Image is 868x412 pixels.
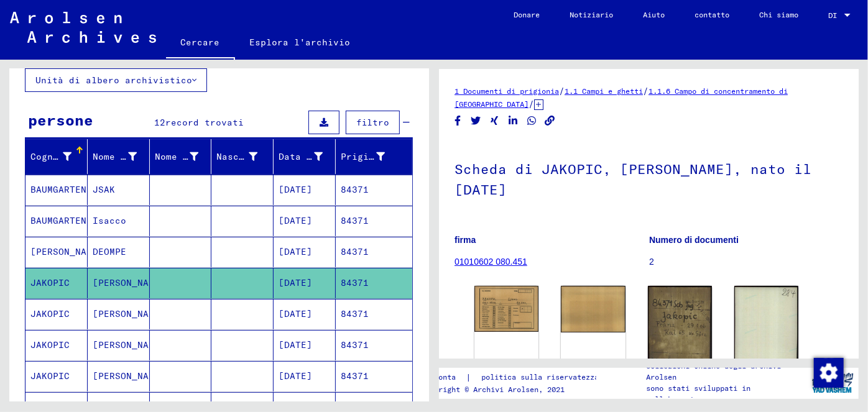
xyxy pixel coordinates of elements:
font: [DATE] [279,184,312,195]
font: 84371 [341,308,369,319]
font: DEOMPE [93,246,126,257]
div: Prigioniero n. [341,147,400,167]
img: 001.jpg [474,286,538,332]
a: 1 Documenti di prigionia [455,86,559,96]
font: Data di nascita [279,151,362,162]
font: Chi siamo [759,10,798,19]
font: [PERSON_NAME] [93,308,165,319]
font: Cercare [181,37,220,48]
button: Condividi su Facebook [451,113,464,129]
font: 84371 [341,184,369,195]
button: Condividi su WhatsApp [525,113,538,129]
font: [DATE] [279,308,312,319]
img: 002.jpg [561,286,625,332]
font: [PERSON_NAME] [93,370,165,382]
font: DI [828,11,837,20]
mat-header-cell: Data di nascita [274,139,336,174]
font: Copyright © Archivi Arolsen, 2021 [421,385,565,394]
button: Unità di albero archivistico [25,68,207,92]
mat-header-cell: Nome di battesimo [88,139,150,174]
mat-header-cell: Nascita [211,139,274,174]
font: 84371 [341,277,369,288]
div: Nascita [216,147,273,167]
font: Nome di battesimo [93,151,188,162]
font: JSAK [93,184,115,195]
font: [PERSON_NAME] [30,246,103,257]
font: 84371 [341,215,369,226]
font: [DATE] [279,370,312,382]
font: filtro [356,117,389,128]
mat-header-cell: Prigioniero n. [336,139,412,174]
font: Cognome [30,151,70,162]
font: JAKOPIC [30,308,70,319]
a: 01010602 080.451 [455,257,527,267]
font: Notiziario [570,10,613,19]
button: Condividi su LinkedIn [507,113,520,129]
font: firma [455,235,476,245]
font: Scheda di JAKOPIC, [PERSON_NAME], nato il [DATE] [455,160,811,198]
img: Arolsen_neg.svg [10,12,156,43]
font: Donare [514,10,540,19]
a: impronta [421,371,466,384]
font: Isacco [93,215,126,226]
font: 2 [649,257,654,267]
font: Unità di albero archivistico [35,75,192,86]
font: JAKOPIC [30,370,70,382]
font: 12 [155,117,166,128]
font: Prigioniero n. [341,151,419,162]
font: [DATE] [279,215,312,226]
a: Cercare [166,27,235,60]
img: Modifica consenso [814,358,844,388]
font: politica sulla riservatezza [481,372,599,382]
font: / [529,98,534,109]
font: 84371 [341,246,369,257]
font: [DATE] [279,277,312,288]
img: 001.jpg [648,286,712,376]
font: Nome di nascita [155,151,239,162]
div: Data di nascita [279,147,338,167]
mat-header-cell: Cognome [25,139,88,174]
a: 1.1 Campi e ghetti [565,86,643,96]
img: yv_logo.png [810,367,856,398]
font: BAUMGARTEN [30,215,86,226]
font: Numero di documenti [649,235,739,245]
font: | [466,372,471,383]
font: / [643,85,649,96]
font: Aiuto [643,10,665,19]
button: Copia il collegamento [543,113,556,129]
font: 84371 [341,339,369,350]
font: JAKOPIC [30,277,70,288]
div: Nome di nascita [155,147,215,167]
font: 84371 [341,370,369,382]
font: record trovati [166,117,244,128]
font: Esplora l'archivio [250,37,351,48]
font: Nascita [216,151,256,162]
div: Cognome [30,147,87,167]
mat-header-cell: Nome di nascita [150,139,212,174]
font: sono stati sviluppati in collaborazione con [647,383,751,404]
font: JAKOPIC [30,339,70,350]
button: Condividi su Twitter [469,113,482,129]
font: persone [28,111,93,129]
button: filtro [346,111,400,134]
font: contatto [695,10,729,19]
font: [DATE] [279,339,312,350]
font: [PERSON_NAME] [93,277,165,288]
font: [DATE] [279,246,312,257]
button: Condividi su Xing [488,113,501,129]
img: 002.jpg [734,286,798,377]
a: politica sulla riservatezza [471,371,614,384]
font: [PERSON_NAME] [93,339,165,350]
a: Esplora l'archivio [235,27,366,57]
font: impronta [421,372,456,382]
font: BAUMGARTEN [30,184,86,195]
font: / [559,85,565,96]
div: Nome di battesimo [93,147,152,167]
